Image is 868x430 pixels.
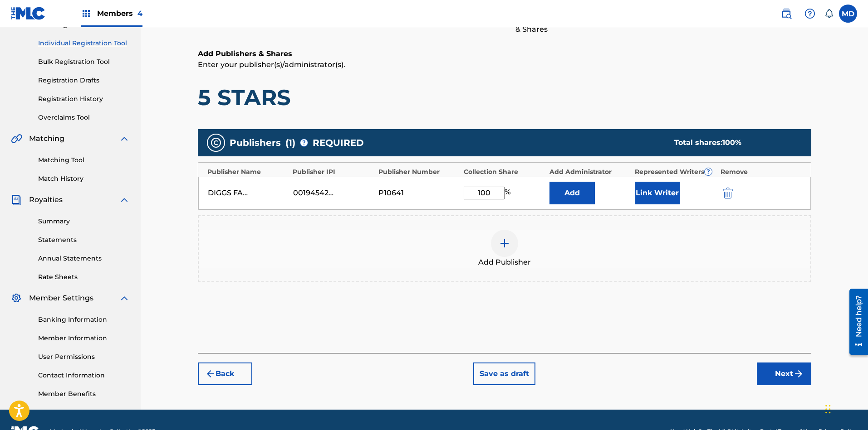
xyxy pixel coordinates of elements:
[81,8,92,19] img: Top Rightsholders
[11,133,22,144] img: Matching
[38,155,130,165] a: Matching Tool
[38,113,130,122] a: Overclaims Tool
[38,217,130,226] a: Summary
[635,167,716,177] div: Represented Writers
[38,352,130,362] a: User Permissions
[11,194,22,205] img: Royalties
[198,59,811,70] p: Enter your publisher(s)/administrator(s).
[478,257,531,268] span: Add Publisher
[97,8,142,19] span: Members
[300,139,308,146] span: ?
[38,174,130,184] a: Match History
[843,285,868,358] iframe: Resource Center
[38,272,130,282] a: Rate Sheets
[38,315,130,324] a: Banking Information
[38,76,130,85] a: Registration Drafts
[119,133,130,144] img: expand
[505,187,513,199] span: %
[38,389,130,399] a: Member Benefits
[38,94,130,104] a: Registration History
[293,167,374,177] div: Publisher IPI
[11,7,46,20] img: MLC Logo
[198,84,811,111] h1: 5 STARS
[38,371,130,380] a: Contact Information
[723,188,733,198] img: 12a2ab48e56ec057fbd8.svg
[549,167,631,177] div: Add Administrator
[721,167,802,177] div: Remove
[198,48,811,59] h6: Add Publishers & Shares
[464,167,545,177] div: Collection Share
[473,362,535,385] button: Save as draft
[378,167,460,177] div: Publisher Number
[29,194,63,205] span: Royalties
[38,235,130,245] a: Statements
[823,387,868,430] iframe: Chat Widget
[801,5,819,23] div: Help
[549,182,595,204] button: Add
[825,396,831,423] div: Drag
[839,5,857,23] div: User Menu
[11,293,22,304] img: Member Settings
[29,133,64,144] span: Matching
[207,167,289,177] div: Publisher Name
[198,362,252,385] button: Back
[38,333,130,343] a: Member Information
[38,254,130,263] a: Annual Statements
[499,238,510,249] img: add
[137,9,142,18] span: 4
[285,136,295,150] span: ( 1 )
[722,138,741,147] span: 100 %
[313,136,364,150] span: REQUIRED
[635,182,680,204] button: Link Writer
[777,5,795,23] a: Public Search
[230,136,281,150] span: Publishers
[781,8,792,19] img: search
[38,39,130,48] a: Individual Registration Tool
[38,57,130,67] a: Bulk Registration Tool
[705,168,712,175] span: ?
[205,368,216,379] img: 7ee5dd4eb1f8a8e3ef2f.svg
[757,362,811,385] button: Next
[804,8,815,19] img: help
[674,137,793,148] div: Total shares:
[119,194,130,205] img: expand
[119,293,130,304] img: expand
[29,293,93,304] span: Member Settings
[211,137,221,148] img: publishers
[824,9,834,18] div: Notifications
[793,368,804,379] img: f7272a7cc735f4ea7f67.svg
